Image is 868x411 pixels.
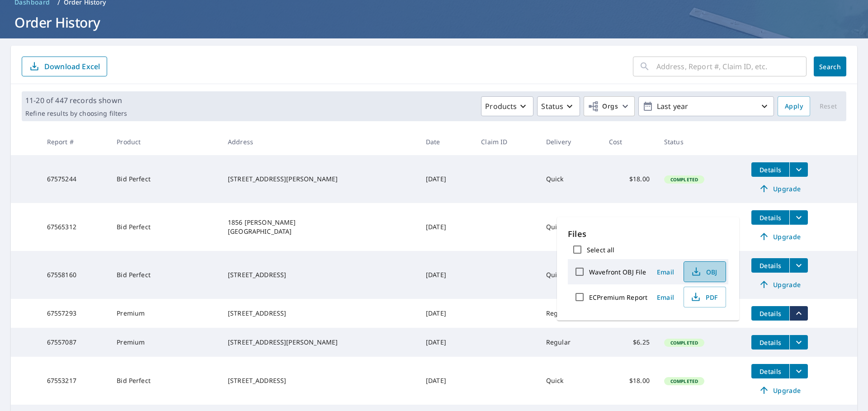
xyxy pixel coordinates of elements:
[584,96,635,116] button: Orgs
[684,261,726,282] button: OBJ
[539,328,602,357] td: Regular
[751,162,789,177] button: detailsBtn-67575244
[757,309,784,318] span: Details
[684,287,726,307] button: PDF
[228,338,411,347] div: [STREET_ADDRESS][PERSON_NAME]
[657,128,744,155] th: Status
[109,155,221,203] td: Bid Perfect
[757,279,802,290] span: Upgrade
[751,306,789,321] button: detailsBtn-67557293
[751,229,808,244] a: Upgrade
[40,203,110,251] td: 67565312
[589,293,647,302] label: ECPremium Report
[757,367,784,376] span: Details
[109,328,221,357] td: Premium
[419,251,474,299] td: [DATE]
[419,328,474,357] td: [DATE]
[539,299,602,328] td: Regular
[568,228,728,240] p: Files
[757,385,802,396] span: Upgrade
[228,376,411,385] div: [STREET_ADDRESS]
[751,258,789,273] button: detailsBtn-67558160
[656,54,807,79] input: Address, Report #, Claim ID, etc.
[653,99,759,114] p: Last year
[228,270,411,279] div: [STREET_ADDRESS]
[588,101,618,112] span: Orgs
[778,96,810,116] button: Apply
[40,155,110,203] td: 67575244
[651,265,680,279] button: Email
[481,96,533,116] button: Products
[541,101,563,112] p: Status
[419,128,474,155] th: Date
[665,176,703,183] span: Completed
[539,155,602,203] td: Quick
[40,357,110,405] td: 67553217
[221,128,419,155] th: Address
[789,162,808,177] button: filesDropdownBtn-67575244
[40,128,110,155] th: Report #
[109,128,221,155] th: Product
[419,203,474,251] td: [DATE]
[602,357,657,405] td: $18.00
[655,293,676,302] span: Email
[485,101,517,112] p: Products
[689,266,718,277] span: OBJ
[751,335,789,350] button: detailsBtn-67557087
[757,231,802,242] span: Upgrade
[44,61,100,71] p: Download Excel
[602,203,657,251] td: $18.00
[109,299,221,328] td: Premium
[602,128,657,155] th: Cost
[474,128,539,155] th: Claim ID
[419,299,474,328] td: [DATE]
[11,13,857,32] h1: Order History
[539,128,602,155] th: Delivery
[757,183,802,194] span: Upgrade
[25,109,127,118] p: Refine results by choosing filters
[419,357,474,405] td: [DATE]
[638,96,774,116] button: Last year
[40,251,110,299] td: 67558160
[751,210,789,225] button: detailsBtn-67565312
[109,203,221,251] td: Bid Perfect
[109,251,221,299] td: Bid Perfect
[757,213,784,222] span: Details
[757,338,784,347] span: Details
[665,340,703,346] span: Completed
[821,62,839,71] span: Search
[537,96,580,116] button: Status
[785,101,803,112] span: Apply
[602,155,657,203] td: $18.00
[814,57,846,76] button: Search
[602,328,657,357] td: $6.25
[751,364,789,378] button: detailsBtn-67553217
[651,290,680,304] button: Email
[751,277,808,292] a: Upgrade
[587,246,614,254] label: Select all
[655,268,676,276] span: Email
[751,383,808,397] a: Upgrade
[25,95,127,106] p: 11-20 of 447 records shown
[789,306,808,321] button: filesDropdownBtn-67557293
[589,268,646,276] label: Wavefront OBJ File
[228,309,411,318] div: [STREET_ADDRESS]
[539,251,602,299] td: Quick
[419,155,474,203] td: [DATE]
[228,175,411,184] div: [STREET_ADDRESS][PERSON_NAME]
[109,357,221,405] td: Bid Perfect
[789,258,808,273] button: filesDropdownBtn-67558160
[789,335,808,350] button: filesDropdownBtn-67557087
[789,364,808,378] button: filesDropdownBtn-67553217
[751,181,808,196] a: Upgrade
[539,357,602,405] td: Quick
[539,203,602,251] td: Quick
[40,299,110,328] td: 67557293
[757,261,784,270] span: Details
[789,210,808,225] button: filesDropdownBtn-67565312
[228,218,411,236] div: 1856 [PERSON_NAME] [GEOGRAPHIC_DATA]
[665,378,703,384] span: Completed
[22,57,107,76] button: Download Excel
[40,328,110,357] td: 67557087
[689,292,718,302] span: PDF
